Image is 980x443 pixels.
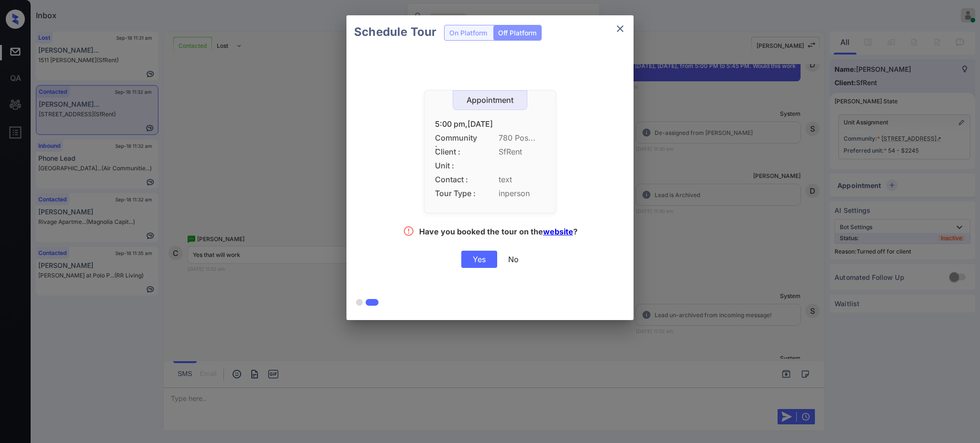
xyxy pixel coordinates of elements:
[346,15,444,49] h2: Schedule Tour
[508,255,519,264] div: No
[499,147,545,156] span: SfRent
[453,96,527,105] div: Appointment
[435,147,478,156] span: Client :
[435,161,478,170] span: Unit :
[611,19,630,38] button: close
[499,175,545,184] span: text
[419,227,578,239] div: Have you booked the tour on the ?
[435,133,478,143] span: Community :
[461,251,497,268] div: Yes
[435,189,478,198] span: Tour Type :
[543,227,573,236] a: website
[435,120,545,129] div: 5:00 pm,[DATE]
[435,175,478,184] span: Contact :
[499,189,545,198] span: inperson
[499,133,545,143] span: 780 Pos...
